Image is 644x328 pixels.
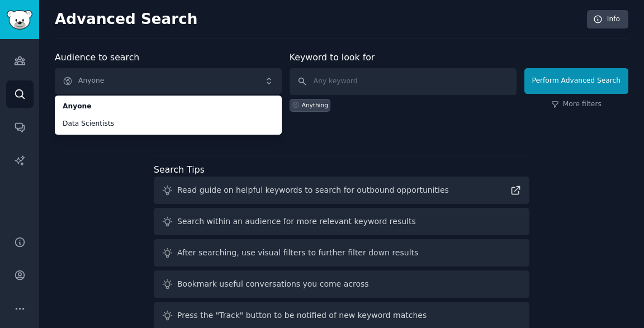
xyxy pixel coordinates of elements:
label: Keyword to look for [290,52,375,63]
img: GummySearch logo [7,10,32,30]
span: Anyone [63,102,274,112]
ul: Anyone [55,96,282,135]
div: After searching, use visual filters to further filter down results [177,247,418,259]
h2: Advanced Search [55,11,581,28]
div: Bookmark useful conversations you come across [177,278,369,290]
label: Audience to search [55,52,139,63]
label: Search Tips [154,164,205,175]
div: Press the "Track" button to be notified of new keyword matches [177,310,427,321]
span: Data Scientists [63,119,274,129]
a: More filters [551,99,602,110]
div: Read guide on helpful keywords to search for outbound opportunities [177,184,449,196]
div: Anything [302,101,328,109]
button: Perform Advanced Search [524,68,628,94]
div: Search within an audience for more relevant keyword results [177,216,416,227]
input: Any keyword [290,68,517,95]
a: Info [587,10,628,29]
button: Anyone [55,68,282,94]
